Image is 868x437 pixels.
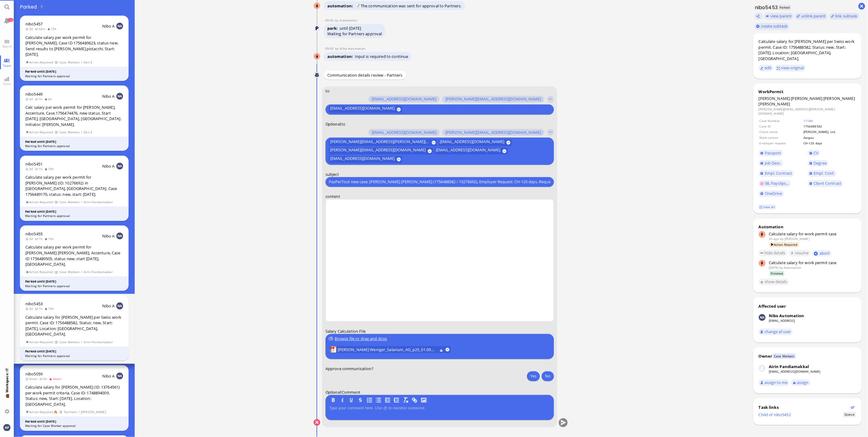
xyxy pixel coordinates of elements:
[324,71,406,80] div: Communication details review - Partners
[25,144,123,148] div: Waiting for Partners approval
[372,97,436,102] span: [EMAIL_ADDRESS][DOMAIN_NAME]
[25,21,43,27] a: nibo5457
[3,424,10,431] img: You
[808,160,829,167] a: Degree
[759,118,802,123] td: Case Number
[348,397,355,404] button: U
[330,139,430,146] span: [PERSON_NAME][EMAIL_ADDRESS][PERSON_NAME][DOMAIN_NAME]
[314,3,321,9] img: Nibo Automation
[102,233,115,239] span: Nibo A
[25,306,35,311] span: 3d
[439,348,443,351] button: Download Rackow Weniger_Salarium_AG_p25_01.09.2025.pdf
[329,139,437,146] button: [PERSON_NAME][EMAIL_ADDRESS][PERSON_NAME][DOMAIN_NAME]
[25,167,35,171] span: 3d
[81,60,83,65] span: /
[35,306,44,311] span: 1h
[442,96,544,103] button: [PERSON_NAME][EMAIL_ADDRESS][DOMAIN_NAME]
[25,35,123,57] div: Calculate salary per work permit for [PERSON_NAME], Case ID 1756489623, status new. Send results ...
[59,269,80,275] span: Case Workers
[25,174,123,197] div: Calculate salary per work permit for [PERSON_NAME] (ID: 10276692) in [GEOGRAPHIC_DATA], [GEOGRAPH...
[765,150,781,156] span: Passport
[59,199,80,205] span: Case Workers
[116,373,123,379] img: NA
[25,209,123,214] div: Parked until [DATE]
[357,397,364,404] button: S
[836,13,858,19] span: link subtask
[759,353,772,359] div: Owner
[325,121,341,127] span: Optional
[340,46,365,51] span: automation@nibo.ai
[20,3,39,10] span: Parked
[753,4,778,11] h1: nibo5453
[769,364,809,369] div: Airin Pandiamakkal
[78,409,80,415] span: /
[803,119,813,123] a: 11144
[25,377,39,381] span: 3mon
[25,279,123,284] div: Parked until [DATE]
[368,96,440,103] button: [EMAIL_ADDRESS][DOMAIN_NAME]
[325,121,342,127] em: :
[812,250,832,256] button: abort
[84,199,113,205] span: Airin Pandiamakkal
[102,23,115,29] span: Nibo A
[785,237,810,241] span: jakob.wendel@bluelakelegal.com
[339,397,346,404] button: I
[765,170,792,176] span: Empl. Contract
[814,170,835,176] span: Empl. Conf.
[25,69,123,74] div: Parked until [DATE]
[814,160,827,166] span: Degree
[829,13,859,20] task-group-action-menu: link subtask
[59,340,80,345] span: Case Workers
[780,237,783,241] span: by
[25,74,123,78] div: Waiting for Partners approval
[435,148,508,154] button: [EMAIL_ADDRESS][DOMAIN_NAME]
[342,389,360,395] span: Comment
[784,265,802,270] span: automation@bluelakelegal.com
[440,139,504,146] span: [EMAIL_ADDRESS][DOMAIN_NAME]
[25,384,123,407] div: Calculate salary for [PERSON_NAME] (ID: 13764561) per work permit criteria. Case ID: 1748894009, ...
[81,130,83,135] span: /
[84,269,113,275] span: Airin Pandiamakkal
[803,129,856,134] td: [PERSON_NAME], Ltd.
[445,130,541,135] span: [PERSON_NAME][EMAIL_ADDRESS][DOMAIN_NAME]
[25,424,123,428] div: Waiting for Case Worker approval
[25,419,123,424] div: Parked until [DATE]
[759,150,783,157] a: Passport
[789,250,811,256] button: resume
[765,180,789,186] span: 08. Payslips...
[325,171,339,177] span: subject
[759,96,823,101] span: [PERSON_NAME] [PERSON_NAME]
[759,329,793,335] button: change af user
[765,160,781,166] span: Job Desc.
[116,233,123,239] img: NA
[25,161,43,167] a: nibo5451
[759,303,786,309] div: Affected user
[330,346,336,353] img: Rackow Weniger_Salarium_AG_p25_01.09.2025.pdf
[769,242,799,247] span: Action Required
[769,271,785,276] span: Finished
[368,129,440,136] button: [EMAIL_ADDRESS][DOMAIN_NAME]
[26,269,53,275] span: Action Required
[759,124,802,129] td: Case ID
[84,130,93,135] span: Den E
[102,303,115,309] span: Nibo A
[773,354,796,359] span: Case Workers
[35,27,47,31] span: 32m
[2,82,12,86] span: Stats
[330,106,395,113] span: [EMAIL_ADDRESS][DOMAIN_NAME]
[102,163,115,169] span: Nibo A
[1,63,13,68] span: Team
[329,156,402,163] button: [EMAIL_ADDRESS][DOMAIN_NAME]
[116,163,123,169] img: NA
[25,349,123,354] div: Parked until [DATE]
[442,129,544,136] button: [PERSON_NAME][EMAIL_ADDRESS][DOMAIN_NAME]
[355,3,462,9] span: 📝 The communication was sent for approval to Partners.
[81,269,83,275] span: /
[25,237,35,241] span: 3d
[759,129,802,134] td: Client name
[49,377,63,381] span: 3mon
[372,130,436,135] span: [EMAIL_ADDRESS][DOMAIN_NAME]
[26,340,53,345] span: Action Required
